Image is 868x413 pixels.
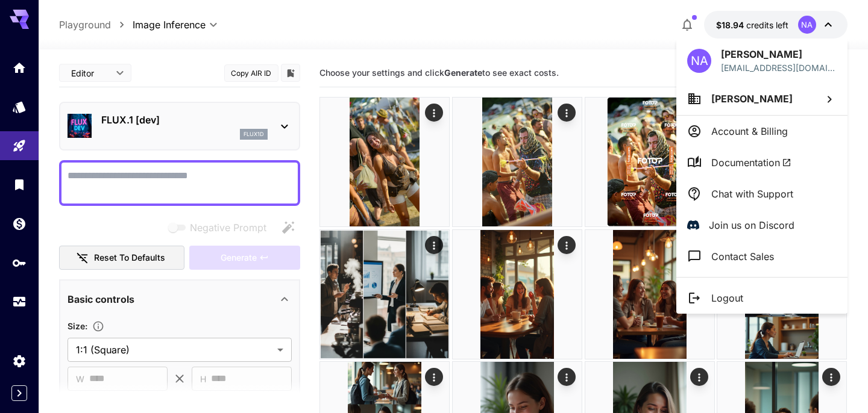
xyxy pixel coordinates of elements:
p: [PERSON_NAME] [721,47,837,61]
p: Contact Sales [711,249,774,264]
p: Account & Billing [711,124,788,138]
p: Chat with Support [711,187,793,201]
span: Documentation [711,155,791,170]
p: Logout [711,291,743,305]
div: NA [687,49,711,73]
p: Join us on Discord [709,218,794,232]
span: [PERSON_NAME] [711,93,793,105]
p: [EMAIL_ADDRESS][DOMAIN_NAME] [721,61,837,74]
div: support@english-ai.fun [721,61,837,74]
button: [PERSON_NAME] [676,82,848,115]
